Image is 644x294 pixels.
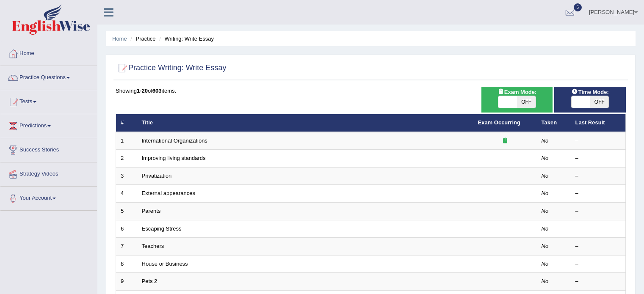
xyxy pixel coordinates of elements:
[116,273,137,291] td: 9
[142,137,207,144] a: International Organizations
[137,88,148,94] b: 1-20
[494,88,540,96] span: Exam Mode:
[575,137,621,145] div: –
[116,114,137,132] th: #
[142,173,172,179] a: Privatization
[542,278,549,284] em: No
[152,88,162,94] b: 603
[116,203,137,220] td: 5
[0,162,97,184] a: Strategy Videos
[574,3,582,11] span: 5
[478,137,532,145] div: Exam occurring question
[575,190,621,198] div: –
[542,137,549,144] em: No
[0,66,97,87] a: Practice Questions
[142,243,164,249] a: Teachers
[575,207,621,215] div: –
[568,88,612,96] span: Time Mode:
[517,96,536,108] span: OFF
[590,96,609,108] span: OFF
[112,36,127,42] a: Home
[537,114,571,132] th: Taken
[575,154,621,162] div: –
[542,155,549,161] em: No
[542,208,549,214] em: No
[116,150,137,168] td: 2
[128,35,155,43] li: Practice
[137,114,473,132] th: Title
[142,208,161,214] a: Parents
[542,243,549,249] em: No
[116,87,626,95] div: Showing of items.
[116,185,137,203] td: 4
[575,225,621,233] div: –
[0,114,97,135] a: Predictions
[116,220,137,238] td: 6
[542,190,549,196] em: No
[142,225,182,232] a: Escaping Stress
[0,187,97,208] a: Your Account
[575,278,621,286] div: –
[0,90,97,111] a: Tests
[142,261,188,267] a: House or Business
[571,114,626,132] th: Last Result
[157,35,214,43] li: Writing: Write Essay
[481,87,553,113] div: Show exams occurring in exams
[542,225,549,232] em: No
[142,190,195,196] a: External appearances
[116,238,137,256] td: 7
[575,260,621,268] div: –
[116,62,226,74] h2: Practice Writing: Write Essay
[116,255,137,273] td: 8
[0,42,97,63] a: Home
[142,155,206,161] a: Improving living standards
[542,261,549,267] em: No
[542,173,549,179] em: No
[575,172,621,180] div: –
[478,119,520,126] a: Exam Occurring
[0,138,97,159] a: Success Stories
[575,242,621,250] div: –
[116,132,137,150] td: 1
[142,278,158,284] a: Pets 2
[116,167,137,185] td: 3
